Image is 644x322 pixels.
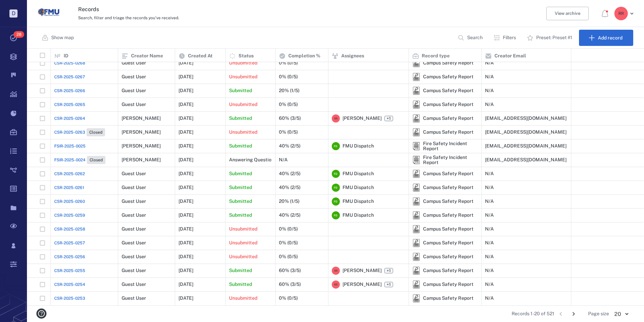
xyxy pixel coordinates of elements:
div: F D [332,211,340,219]
p: Submitted [229,267,252,274]
button: RR [614,7,636,20]
p: Unsubmitted [229,60,257,66]
img: Florida Memorial University logo [38,2,59,23]
img: icon Fire Safety Incident Report [412,156,420,164]
p: [DATE] [179,184,193,191]
div: Guest User [122,240,146,245]
p: Submitted [229,143,252,150]
button: Show map [38,30,79,46]
p: Record type [422,53,450,59]
div: Guest User [122,74,146,79]
div: Campus Safety Report [423,88,474,93]
p: [DATE] [179,157,193,163]
span: FMU Dispatch [343,198,374,205]
div: Guest User [122,282,146,287]
div: 0% (0/5) [279,102,298,107]
img: icon Campus Safety Report [412,239,420,247]
button: Go to next page [568,308,579,319]
div: R R [332,114,340,123]
div: Campus Safety Report [412,239,420,247]
div: 20% (1/5) [279,199,299,204]
p: Unsubmitted [229,240,257,246]
div: 0% (0/5) [279,254,298,259]
p: Unsubmitted [229,74,257,80]
span: CSR-2025-0254 [54,281,85,288]
div: Campus Safety Report [412,211,420,219]
div: 0% (0/5) [279,60,298,65]
button: Preset: Preset #1 [523,30,578,46]
div: Guest User [122,268,146,273]
span: CSR-2025-0258 [54,226,85,232]
div: Fire Safety Incident Report [412,156,420,164]
div: Guest User [122,254,146,259]
span: +1 [384,116,393,121]
span: 28 [13,31,24,38]
div: N/A [279,157,288,162]
div: F D [332,170,340,178]
img: icon Campus Safety Report [412,170,420,178]
div: Fire Safety Incident Report [412,142,420,150]
div: F D [332,142,340,150]
p: Creator Email [494,53,526,59]
p: [DATE] [179,170,193,177]
div: Campus Safety Report [412,128,420,136]
div: Campus Safety Report [423,296,474,301]
span: CSR-2025-0255 [54,268,85,274]
p: [DATE] [179,143,193,150]
div: Campus Safety Report [423,130,474,135]
div: N/A [485,282,494,287]
div: [PERSON_NAME] [122,157,161,162]
div: 40% (2/5) [279,171,300,176]
div: [EMAIL_ADDRESS][DOMAIN_NAME] [485,143,567,149]
p: Unsubmitted [229,295,257,302]
div: Campus Safety Report [412,294,420,302]
div: Guest User [122,88,146,93]
div: [EMAIL_ADDRESS][DOMAIN_NAME] [485,130,567,135]
a: CSR-2025-0260 [54,198,85,205]
img: icon Campus Safety Report [412,294,420,302]
p: Completion % [288,53,320,59]
a: CSR-2025-0268 [54,60,85,66]
div: 20 [609,310,633,318]
p: Status [238,53,254,59]
div: F D [332,184,340,192]
p: Submitted [229,198,252,205]
div: [EMAIL_ADDRESS][DOMAIN_NAME] [485,157,567,162]
div: Campus Safety Report [412,280,420,289]
p: Filters [503,34,516,41]
span: +1 [385,268,392,274]
span: Help [15,5,29,11]
p: [DATE] [179,74,193,80]
img: icon Campus Safety Report [412,197,420,206]
p: [DATE] [179,226,193,233]
span: CSR-2025-0253 [54,295,85,301]
button: Filters [489,30,521,46]
p: Submitted [229,87,252,94]
a: FSIR-2025-0024Closed [54,156,105,164]
div: Campus Safety Report [412,87,420,95]
span: +1 [384,268,393,273]
span: CSR-2025-0256 [54,254,85,260]
div: N/A [485,268,494,273]
span: FMU Dispatch [343,184,374,191]
div: Campus Safety Report [412,114,420,123]
span: FSIR-2025-0024 [54,157,86,163]
a: CSR-2025-0259 [54,212,85,218]
div: 0% (0/5) [279,296,298,301]
div: 0% (0/5) [279,240,298,245]
div: Campus Safety Report [412,267,420,275]
div: R R [332,280,340,289]
div: Campus Safety Report [423,268,474,273]
div: Campus Safety Report [423,226,474,232]
div: Guest User [122,102,146,107]
div: 40% (2/5) [279,213,300,218]
img: icon Campus Safety Report [412,114,420,123]
div: Campus Safety Report [412,225,420,233]
span: CSR-2025-0264 [54,115,85,122]
p: [DATE] [179,253,193,260]
div: Campus Safety Report [423,185,474,190]
span: FMU Dispatch [343,170,374,177]
button: Add record [579,30,633,46]
p: D [9,9,18,18]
